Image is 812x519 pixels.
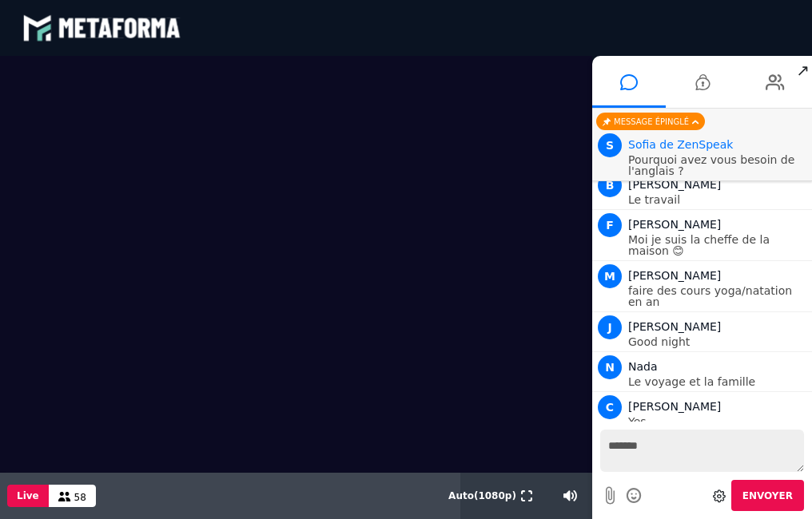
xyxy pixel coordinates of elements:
div: Message épinglé [596,113,705,130]
span: J [598,315,622,339]
p: Le voyage et la famille [628,376,808,387]
span: N [598,355,622,379]
p: Yes [628,416,808,427]
span: [PERSON_NAME] [628,269,721,282]
span: Envoyer [742,490,793,501]
p: faire des cours yoga/natation en an [628,285,808,307]
span: Nada [628,360,658,373]
span: Modérateur [628,138,733,151]
span: S [598,133,622,157]
span: ↗ [794,56,812,85]
span: [PERSON_NAME] [628,320,721,333]
p: Le travail [628,194,808,205]
span: 58 [74,492,86,503]
button: Live [7,485,49,507]
p: Moi je suis la cheffe de la maison 😊 [628,234,808,256]
button: Auto(1080p) [445,473,519,519]
p: Pourquoi avez vous besoin de l'anglais ? [628,154,808,176]
span: B [598,173,622,197]
span: Auto ( 1080 p) [448,490,516,501]
span: F [598,213,622,237]
p: Good night [628,336,808,347]
span: M [598,264,622,288]
span: [PERSON_NAME] [628,218,721,231]
button: Envoyer [731,480,804,511]
span: C [598,395,622,419]
span: [PERSON_NAME] [628,400,721,413]
span: [PERSON_NAME] [628,178,721,191]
